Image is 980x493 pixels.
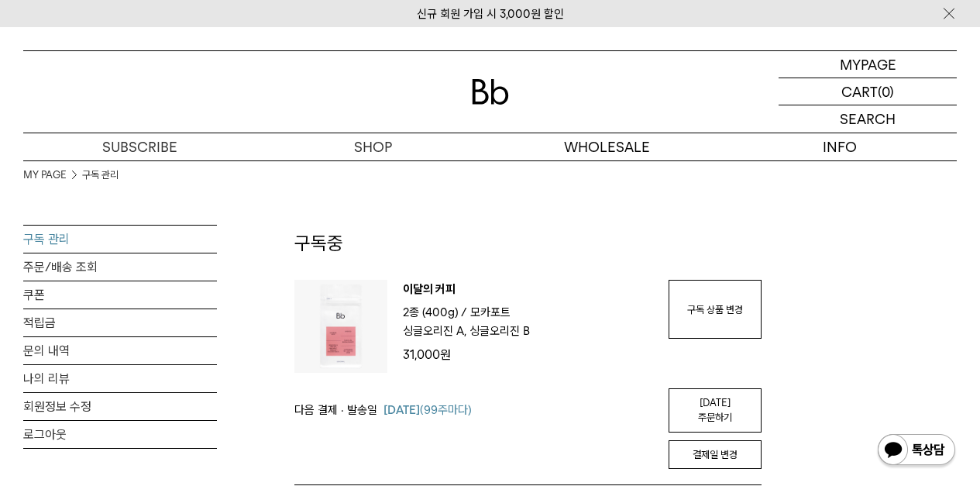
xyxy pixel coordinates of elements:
[383,403,420,417] span: [DATE]
[23,421,217,448] a: 로그아웃
[669,388,762,433] a: [DATE] 주문하기
[840,105,896,133] p: SEARCH
[294,280,387,373] img: 상품이미지
[876,433,957,470] img: 카카오톡 채널 1:1 채팅 버튼
[440,347,451,362] span: 원
[82,167,119,183] a: 구독 관리
[23,393,217,420] a: 회원정보 수정
[724,133,957,160] p: INFO
[23,281,217,309] a: 쿠폰
[403,345,653,365] p: 31,000
[23,226,217,253] a: 구독 관리
[23,167,67,183] a: MY PAGE
[779,78,957,105] a: CART (0)
[403,305,467,319] span: 2종 (400g) /
[294,401,377,419] span: 다음 결제 · 발송일
[840,51,896,78] p: MYPAGE
[23,365,217,392] a: 나의 리뷰
[669,280,762,339] a: 구독 상품 변경
[472,79,509,105] img: 로고
[294,230,762,280] h2: 구독중
[403,280,653,303] p: 이달의 커피
[23,309,217,336] a: 적립금
[490,133,724,160] p: WHOLESALE
[470,303,511,322] p: 모카포트
[841,78,878,105] p: CART
[878,78,894,105] p: (0)
[256,133,490,160] a: SHOP
[23,337,217,364] a: 문의 내역
[779,51,957,78] a: MYPAGE
[669,440,762,470] button: 결제일 변경
[23,253,217,281] a: 주문/배송 조회
[417,7,564,21] a: 신규 회원 가입 시 3,000원 할인
[23,133,256,160] a: SUBSCRIBE
[383,401,472,419] span: (99주마다)
[403,322,530,340] p: 싱글오리진 A, 싱글오리진 B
